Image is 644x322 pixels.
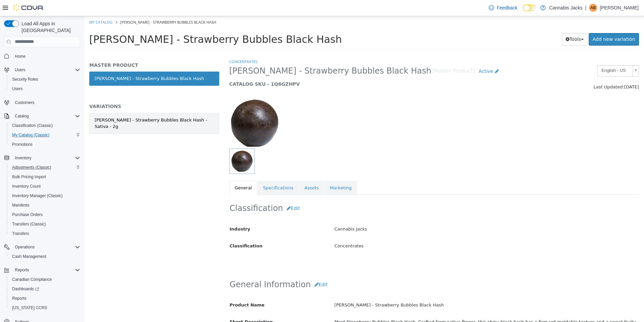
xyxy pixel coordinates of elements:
[145,43,173,48] a: Concentrates
[5,17,258,29] span: [PERSON_NAME] - Strawberry Bubbles Black Hash
[7,252,83,261] button: Cash Management
[1,153,83,163] button: Inventory
[245,207,559,219] div: Cannabis Jacks
[9,140,35,149] a: Promotions
[5,87,135,93] h5: VARIATIONS
[12,184,41,189] span: Inventory Count
[12,243,37,251] button: Operations
[245,224,559,236] div: Concentrates
[227,262,247,275] button: Edit
[7,219,83,229] button: Transfers (Classic)
[394,52,409,58] span: Active
[540,68,555,73] span: [DATE]
[146,262,555,275] h2: General Information
[12,86,23,91] span: Users
[7,275,83,284] button: Canadian Compliance
[15,67,25,73] span: Users
[1,98,83,107] button: Customers
[13,4,44,11] img: Cova
[1,265,83,275] button: Reports
[245,300,559,318] div: Meet Strawberry Bubbles Black Hash. Crafted from sativa flower, this shiny black hash has a firm ...
[7,200,83,210] button: Manifests
[549,4,582,12] p: Cannabis Jacks
[145,165,173,179] a: General
[9,230,32,238] a: Transfers
[12,154,80,162] span: Inventory
[12,286,39,292] span: Dashboards
[9,201,32,209] a: Manifests
[12,77,38,82] span: Security Roles
[7,121,83,130] button: Classification (Classic)
[1,111,83,121] button: Catalog
[7,163,83,172] button: Adjustments (Classic)
[12,174,46,180] span: Bulk Pricing Import
[12,99,37,107] a: Customers
[9,211,80,219] span: Purchase Orders
[347,52,391,58] small: [Master Product]
[12,231,29,236] span: Transfers
[9,173,80,181] span: Bulk Pricing Import
[513,49,546,60] span: English - US
[12,112,80,120] span: Catalog
[9,173,49,181] a: Bulk Pricing Import
[9,163,54,171] a: Adjustments (Classic)
[12,277,52,282] span: Canadian Compliance
[12,266,32,274] button: Reports
[5,55,135,70] a: [PERSON_NAME] - Strawberry Bubbles Black Hash
[9,75,80,83] span: Security Roles
[9,252,80,261] span: Cash Management
[10,101,130,114] div: [PERSON_NAME] - Strawberry Bubbles Black Hash - Sativa - 2g
[12,52,80,60] span: Home
[7,140,83,149] button: Promotions
[215,165,240,179] a: Assets
[15,155,31,161] span: Inventory
[9,275,55,284] a: Canadian Compliance
[7,84,83,93] button: Users
[7,294,83,303] button: Reports
[9,304,50,312] a: [US_STATE] CCRS
[12,123,53,128] span: Classification (Classic)
[240,165,273,179] a: Marketing
[513,49,555,60] a: English - US
[7,130,83,140] button: My Catalog (Classic)
[9,131,52,139] a: My Catalog (Classic)
[9,192,65,200] a: Inventory Manager (Classic)
[19,20,80,34] span: Load All Apps in [GEOGRAPHIC_DATA]
[12,266,80,274] span: Reports
[12,243,80,251] span: Operations
[9,294,29,302] a: Reports
[12,154,34,162] button: Inventory
[9,131,80,139] span: My Catalog (Classic)
[9,85,80,93] span: Users
[509,68,540,73] span: Last Updated:
[9,75,41,83] a: Security Roles
[9,201,80,209] span: Manifests
[12,142,33,147] span: Promotions
[15,113,29,119] span: Catalog
[9,294,80,302] span: Reports
[5,3,28,8] a: My Catalog
[589,4,597,12] div: Andrea Bortolussi
[15,100,34,105] span: Customers
[600,4,639,12] p: [PERSON_NAME]
[1,242,83,252] button: Operations
[9,304,80,312] span: Washington CCRS
[9,211,45,219] a: Purchase Orders
[5,46,135,52] h5: MASTER PRODUCT
[7,229,83,238] button: Transfers
[145,50,347,60] span: [PERSON_NAME] - Strawberry Bubbles Black Hash
[7,172,83,182] button: Bulk Pricing Import
[1,51,83,61] button: Home
[12,165,51,170] span: Adjustments (Classic)
[590,4,596,12] span: AB
[12,132,50,138] span: My Catalog (Classic)
[146,227,179,232] span: Classification
[146,210,166,215] span: Industry
[9,252,49,261] a: Cash Management
[12,112,31,120] button: Catalog
[9,85,25,93] a: Users
[7,191,83,200] button: Inventory Manager (Classic)
[7,284,83,294] a: Dashboards
[523,4,537,11] input: Dark Mode
[146,186,555,198] h2: Classification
